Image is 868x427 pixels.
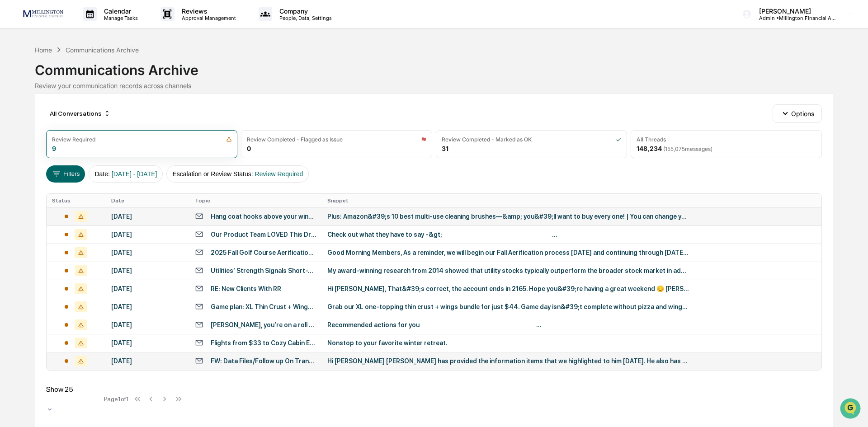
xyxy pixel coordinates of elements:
div: [DATE] [111,267,184,274]
div: Grab our XL one-topping thin crust + wings bundle for just $44. Game day isn&#39;t complete witho... [327,303,689,310]
div: 2025 Fall Golf Course Aerification Reminder [211,249,316,256]
img: 1746055101610-c473b297-6a78-478c-a979-82029cc54cd1 [9,69,25,85]
div: Hang coat hooks above your window [211,213,316,220]
div: Hi [PERSON_NAME], That&#39;s correct, the account ends in 2165. Hope you&#39;re having a great we... [327,285,689,292]
iframe: Open customer support [839,397,863,422]
div: Hi [PERSON_NAME] [PERSON_NAME] has provided the information items that we highlighted to him [DAT... [327,357,689,365]
div: 31 [442,145,448,152]
div: 0 [247,145,251,152]
img: logo [22,9,65,19]
div: [DATE] [111,357,184,365]
button: Filters [46,165,85,183]
div: Plus: Amazon&#39;s 10 best multi-use cleaning brushes—&amp; you&#39;ll want to buy every one! | Y... [327,213,689,220]
div: All Threads [637,136,666,143]
a: 🔎Data Lookup [5,127,61,144]
div: Nonstop to your favorite winter retreat. ͏‌ ͏‌ ͏‌ ͏‌ ͏‌ ͏‌ ͏‌ ͏‌ ͏‌ ͏‌ ͏‌ ͏‌ ͏‌ ͏‌ ͏‌ ͏‌ ͏‌ ͏‌ ͏‌... [327,339,689,347]
button: Date:[DATE] - [DATE] [89,165,163,183]
span: [DATE] - [DATE] [112,170,157,178]
p: How can we help? [9,19,165,33]
div: [DATE] [111,285,184,292]
div: 9 [52,145,56,152]
p: Reviews [175,7,241,15]
p: Approval Management [175,15,241,21]
div: My award-winning research from 2014 showed that utility stocks typically outperform the broader s... [327,267,689,274]
a: 🖐️Preclearance [5,110,62,127]
th: Snippet [322,194,821,207]
div: Recommended actions for you ͏ ͏ ͏ ͏ ͏ ͏ ͏ ͏ ͏ ͏ ͏ ͏ ͏ ͏ ͏ ͏ ͏ ͏ ͏ ͏ ͏ ͏ ͏ ͏ ͏ ͏ ͏ ͏ ͏ ͏ ͏ ͏ ͏ ͏ ͏... [327,321,689,328]
span: Review Required [255,170,303,178]
div: [DATE] [111,339,184,347]
div: 🖐️ [9,115,16,122]
div: Home [35,46,52,54]
span: Attestations [75,114,112,123]
div: Review your communication records across channels [35,82,833,89]
div: [PERSON_NAME], you’re on a roll on LinkedIn! [211,321,316,328]
img: icon [421,136,426,142]
div: Check out what they have to say -&gt; ͏ ͏ ͏ ͏ ͏ ͏ ͏ ͏ ͏ ͏ ͏ ͏ ͏ ͏ ͏ ͏ ͏ ͏ ͏ ͏ ͏ ͏ ͏ ͏ ͏ ͏ ͏ ͏ ͏ ͏... [327,231,689,238]
th: Status [47,194,106,207]
span: Preclearance [18,114,58,123]
a: Powered byPylon [64,153,109,160]
div: [DATE] [111,303,184,310]
div: We're available if you need us! [31,78,114,85]
div: RE: New Clients With RR [211,285,281,292]
div: Communications Archive [35,55,833,78]
div: Flights from $33 to Cozy Cabin Escapes [211,339,316,347]
div: Game plan: XL Thin Crust + Wings for $40 🍕 [211,303,316,310]
div: 🗄️ [66,115,73,122]
div: [DATE] [111,321,184,328]
button: Options [773,104,822,122]
span: Pylon [90,153,109,160]
p: [PERSON_NAME] [752,7,836,15]
p: Calendar [97,7,142,15]
div: Review Completed - Marked as OK [442,136,532,143]
button: Escalation or Review Status:Review Required [166,165,309,183]
div: Page 1 of 1 [104,395,129,403]
div: Review Required [52,136,95,143]
span: Data Lookup [18,131,57,140]
div: 🔎 [9,132,16,139]
div: Review Completed - Flagged as Issue [247,136,343,143]
th: Date [106,194,189,207]
div: Our Product Team LOVED This Drop 👜 [211,231,316,238]
p: Admin • Millington Financial Advisors, LLC [752,15,836,21]
div: Good Morning Members, As a reminder, we will begin our Fall Aerification process [DATE] and conti... [327,249,689,256]
a: 🗄️Attestations [62,110,116,127]
div: Communications Archive [66,46,139,54]
div: Start new chat [31,69,148,78]
div: Show 25 [46,385,100,394]
p: People, Data, Settings [272,15,336,21]
img: icon [226,136,232,142]
div: All Conversations [46,106,114,121]
th: Topic [189,194,322,207]
div: [DATE] [111,231,184,238]
p: Company [272,7,336,15]
span: ( 155,075 messages) [663,145,712,152]
button: Start new chat [154,72,165,83]
div: FW: Data Files/Follow up On Transfers [211,357,316,365]
img: icon [616,136,621,142]
div: [DATE] [111,213,184,220]
div: 148,234 [637,145,712,152]
p: Manage Tasks [97,15,142,21]
div: [DATE] [111,249,184,256]
div: Utilities’ Strength Signals Short-Term Volatility Ahead [211,267,316,274]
